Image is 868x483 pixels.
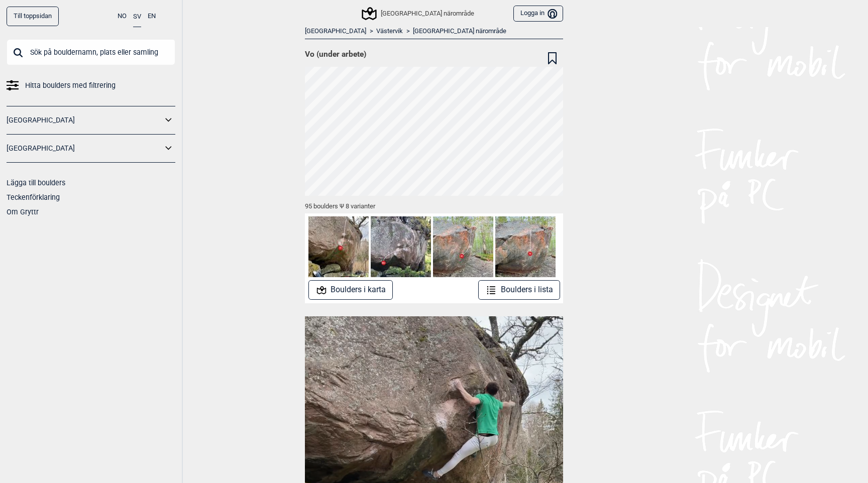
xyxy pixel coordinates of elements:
[513,6,563,22] button: Logga in
[7,39,175,65] input: Sök på bouldernamn, plats eller samling
[305,49,366,59] span: Vo (under arbete)
[118,7,127,26] button: NO
[495,216,556,277] img: Kanel
[478,280,560,300] button: Boulders i lista
[433,216,493,277] img: Draget
[376,27,403,36] a: Västervik
[370,27,373,36] span: >
[133,7,141,27] button: SV
[413,27,506,36] a: [GEOGRAPHIC_DATA] närområde
[7,78,175,93] a: Hitta boulders med filtrering
[7,7,59,26] a: Till toppsidan
[371,216,431,277] img: Paranoia
[148,7,156,26] button: EN
[7,141,162,156] a: [GEOGRAPHIC_DATA]
[363,8,474,20] div: [GEOGRAPHIC_DATA] närområde
[308,216,369,277] img: Dillerium stand
[305,27,366,36] a: [GEOGRAPHIC_DATA]
[7,193,60,201] a: Teckenförklaring
[406,27,410,36] span: >
[305,196,563,213] div: 95 boulders Ψ 8 varianter
[7,179,65,187] a: Lägga till boulders
[7,208,39,216] a: Om Gryttr
[308,280,393,300] button: Boulders i karta
[25,78,116,93] span: Hitta boulders med filtrering
[7,113,162,128] a: [GEOGRAPHIC_DATA]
